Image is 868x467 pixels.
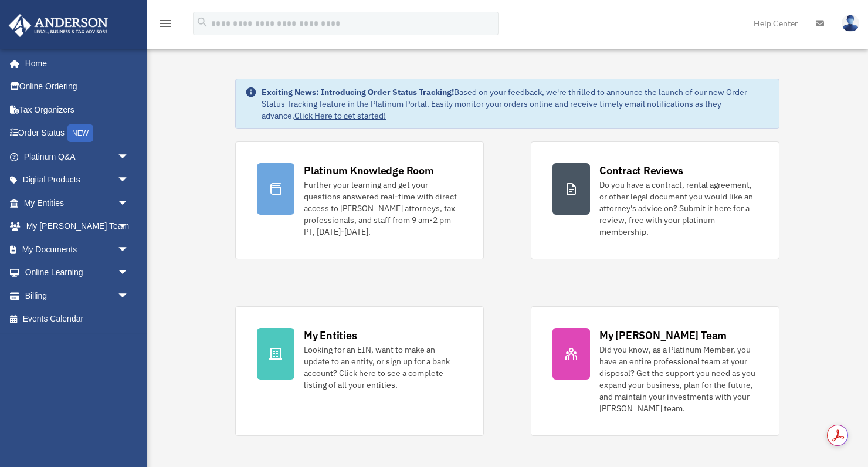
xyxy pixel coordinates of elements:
[8,52,141,75] a: Home
[117,261,141,285] span: arrow_drop_down
[117,191,141,215] span: arrow_drop_down
[117,168,141,192] span: arrow_drop_down
[117,284,141,308] span: arrow_drop_down
[196,16,209,29] i: search
[158,21,172,31] a: menu
[8,238,147,261] a: My Documentsarrow_drop_down
[5,14,111,37] img: Anderson Advisors Platinum Portal
[842,15,859,32] img: User Pic
[599,328,727,343] div: My [PERSON_NAME] Team
[8,261,147,285] a: Online Learningarrow_drop_down
[8,307,147,331] a: Events Calendar
[531,141,779,259] a: Contract Reviews Do you have a contract, rental agreement, or other legal document you would like...
[304,163,434,178] div: Platinum Knowledge Room
[262,86,769,121] div: Based on your feedback, we're thrilled to announce the launch of our new Order Status Tracking fe...
[262,87,454,97] strong: Exciting News: Introducing Order Status Tracking!
[8,284,147,307] a: Billingarrow_drop_down
[8,145,147,168] a: Platinum Q&Aarrow_drop_down
[67,124,93,142] div: NEW
[117,215,141,239] span: arrow_drop_down
[235,306,484,436] a: My Entities Looking for an EIN, want to make an update to an entity, or sign up for a bank accoun...
[304,328,357,343] div: My Entities
[294,110,386,121] a: Click Here to get started!
[8,168,147,192] a: Digital Productsarrow_drop_down
[117,238,141,262] span: arrow_drop_down
[8,98,147,121] a: Tax Organizers
[235,141,484,259] a: Platinum Knowledge Room Further your learning and get your questions answered real-time with dire...
[8,191,147,215] a: My Entitiesarrow_drop_down
[531,306,779,436] a: My [PERSON_NAME] Team Did you know, as a Platinum Member, you have an entire professional team at...
[304,179,462,238] div: Further your learning and get your questions answered real-time with direct access to [PERSON_NAM...
[599,344,758,414] div: Did you know, as a Platinum Member, you have an entire professional team at your disposal? Get th...
[599,163,683,178] div: Contract Reviews
[8,121,147,145] a: Order StatusNEW
[304,344,462,391] div: Looking for an EIN, want to make an update to an entity, or sign up for a bank account? Click her...
[8,215,147,238] a: My [PERSON_NAME] Teamarrow_drop_down
[599,179,758,238] div: Do you have a contract, rental agreement, or other legal document you would like an attorney's ad...
[158,16,172,31] i: menu
[8,75,147,99] a: Online Ordering
[117,145,141,169] span: arrow_drop_down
